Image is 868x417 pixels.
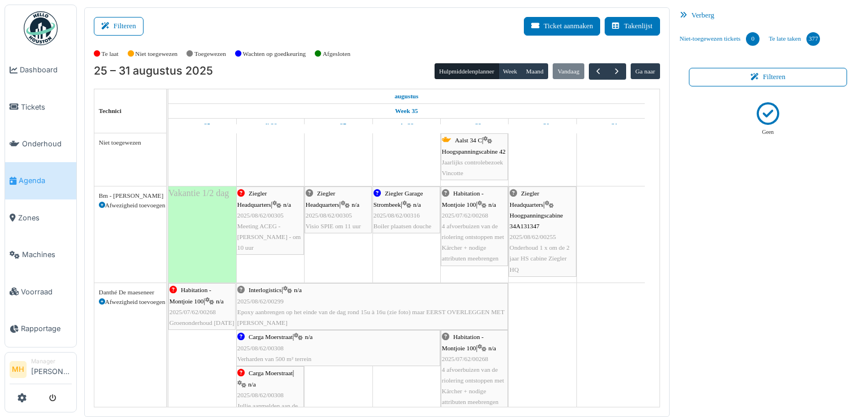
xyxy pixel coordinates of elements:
span: 2025/08/62/00299 [237,298,284,305]
span: Boiler plaatsen douche [374,223,432,229]
div: | [442,332,507,407]
div: | [306,188,371,232]
button: Vorige [589,63,607,80]
a: Agenda [5,162,76,199]
a: 28 augustus 2025 [396,119,416,133]
span: n/a [488,345,496,351]
span: Groenonderhoud [DATE] [170,319,235,326]
button: Hulpmiddelenplanner [435,63,499,79]
div: 377 [806,32,820,46]
a: 30 augustus 2025 [533,119,553,133]
a: Te late taken [764,24,824,54]
span: 2025/08/62/00316 [374,212,420,219]
label: Toegewezen [194,49,226,59]
span: 2025/07/62/00268 [442,212,488,219]
div: Niet toegewezen [99,138,162,147]
span: n/a [351,201,359,208]
span: n/a [305,333,313,340]
span: Agenda [19,175,72,186]
a: Week 35 [392,104,421,118]
span: Zones [18,212,72,223]
label: Afgesloten [323,49,350,59]
img: Badge_color-CXgf-gQk.svg [24,11,58,45]
a: 26 augustus 2025 [261,119,280,133]
span: Habitation - Montjoie 100 [442,333,484,351]
label: Niet toegewezen [135,49,177,59]
span: Voorraad [21,286,72,297]
a: Dashboard [5,51,76,88]
a: 25 augustus 2025 [392,89,421,103]
span: 2025/08/62/00305 [306,212,352,219]
p: Geen [762,128,774,137]
span: Visio SPIE om 11 uur [306,223,361,229]
span: Habitation - Montjoie 100 [170,286,211,304]
div: | [237,332,439,364]
span: Carga Moerstraat [249,370,293,376]
span: Interlogistics [249,286,281,293]
span: n/a [283,201,291,208]
div: | [442,188,507,264]
span: Technici [99,107,121,114]
button: Week [498,63,522,79]
span: 2025/08/62/00305 [237,212,284,219]
button: Volgende [607,63,626,80]
span: Dashboard [20,64,72,75]
a: 27 augustus 2025 [328,119,349,133]
span: n/a [294,286,302,293]
span: n/a [216,298,224,305]
div: | [374,188,439,232]
a: Zones [5,199,76,236]
span: Verharden van 500 m² terrein [237,355,311,362]
a: 25 augustus 2025 [191,119,213,133]
button: Ticket aanmaken [524,17,600,36]
span: Rapportage [21,323,72,334]
li: MH [10,361,27,378]
div: | [510,188,575,275]
div: Afwezigheid toevoegen [99,201,162,210]
span: 2025/07/62/00268 [442,355,488,362]
a: Voorraad [5,273,76,310]
span: Onderhoud 1 x om de 2 jaar HS cabine Ziegler HQ [510,244,570,272]
div: | [237,285,507,328]
span: Tickets [21,102,72,112]
span: Machines [22,249,72,260]
button: Vandaag [553,63,584,79]
span: 2025/07/62/00268 [170,309,216,315]
li: [PERSON_NAME] [31,357,72,381]
button: Filteren [689,68,848,86]
button: Maand [521,63,548,79]
span: Vakantie 1/2 dag [168,188,229,198]
div: Verberg [675,7,861,24]
span: Onderhoud [22,138,72,149]
span: Hoogspanningscabine 42 [442,148,506,155]
span: Habitation - Montjoie 100 [442,190,484,207]
button: Filteren [94,17,144,36]
a: Rapportage [5,310,76,347]
span: 2025/08/62/00255 [510,233,556,240]
span: Epoxy aanbrengen op het einde van de dag rond 15u à 16u (zie foto) maar EERST OVERLEGGEN MET [PER... [237,309,505,326]
span: Carga Moerstraat [249,333,293,340]
span: 4 afvoerbuizen van de riolering ontstoppen met Kärcher + nodige attributen meebrengen [442,366,504,406]
label: Wachten op goedkeuring [243,49,306,59]
div: 0 [746,32,759,46]
span: 4 afvoerbuizen van de riolering ontstoppen met Kärcher + nodige attributen meebrengen [442,223,504,262]
span: n/a [413,201,421,208]
a: 31 augustus 2025 [601,119,621,133]
div: Bm - [PERSON_NAME] [99,191,162,201]
span: n/a [248,381,256,388]
span: Ziegler Garage Strombeek [374,190,423,207]
span: Aalst 34 C [455,137,482,144]
span: 2025/08/62/00308 [237,345,284,351]
a: Niet-toegewezen tickets [675,24,765,54]
a: Onderhoud [5,125,76,162]
div: Manager [31,357,72,366]
div: | [237,188,303,253]
div: Afwezigheid toevoegen [99,297,162,307]
span: 2025/08/62/00308 [237,392,284,398]
label: Te laat [102,49,119,59]
button: Ga naar [631,63,660,79]
span: Ziegler Headquarters [237,190,271,207]
h2: 25 – 31 augustus 2025 [94,64,213,78]
a: Machines [5,236,76,273]
span: Jaarlijks controlebezoek Vincotte [442,159,503,176]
